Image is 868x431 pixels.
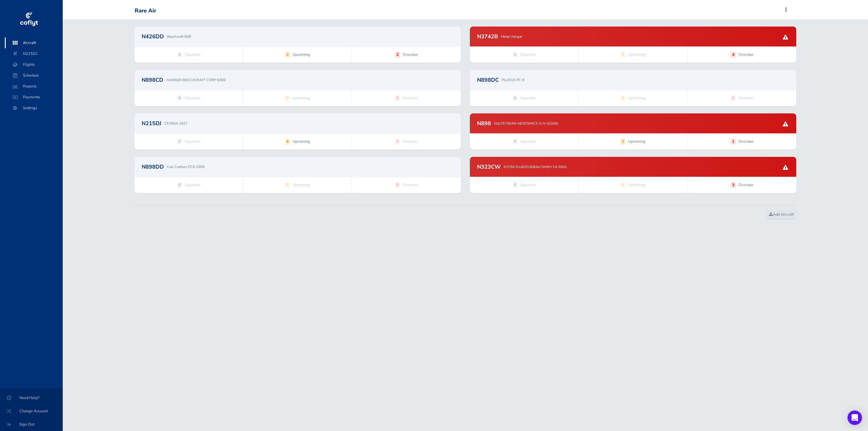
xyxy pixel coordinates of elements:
[185,182,200,188] span: Squawks
[285,182,290,188] strong: 0
[620,95,626,101] strong: 0
[620,138,626,144] strong: 2
[731,182,736,188] strong: 3
[628,138,646,144] span: Upcoming
[11,92,57,103] span: Payments
[167,164,205,170] p: Cub Crafters CCX-2300
[134,70,461,106] a: N898CD HAWKER BEECHCRAFT CORP B300 0 Squawks 0 Upcoming 0 Overdue
[11,37,57,48] span: Aircraft
[512,52,518,58] strong: 0
[769,212,794,217] span: Add Aircraft
[164,121,187,126] p: CESSNA 182T
[502,77,524,83] p: PILATUS PC-9
[285,95,290,101] strong: 0
[766,210,796,219] a: Add Aircraft
[11,70,57,81] span: Schedule
[620,182,626,188] strong: 0
[738,95,753,101] span: Overdue
[477,77,499,83] h2: N898DC
[7,419,55,430] span: Sign Out
[293,52,310,58] span: Upcoming
[512,138,518,144] strong: 0
[512,95,518,101] strong: 0
[395,138,400,144] strong: 0
[134,113,461,150] a: N215DJ CESSNA 182T 0 Squawks 4 Upcoming 0 Overdue
[477,164,501,170] h2: N323CW
[11,81,57,92] span: Reports
[134,157,461,193] a: N898DD Cub Crafters CCX-2300 0 Squawks 0 Upcoming 0 Overdue
[620,52,626,58] strong: 0
[520,95,536,101] span: Squawks
[293,95,310,101] span: Upcoming
[177,182,182,188] strong: 0
[477,121,491,126] h2: N898
[477,34,498,39] h2: N3742B
[403,95,418,101] span: Overdue
[395,95,400,101] strong: 0
[395,182,400,188] strong: 0
[738,138,753,144] span: Overdue
[520,52,536,58] span: Squawks
[142,164,164,170] h2: N898DD
[628,52,646,58] span: Upcoming
[185,52,200,58] span: Squawks
[19,11,39,29] img: coflyt logo
[470,157,796,193] a: N323CW EXTRA FLUGZEUGBAU GMBH EA 300/L 0 Squawks 0 Upcoming 3 Overdue
[142,77,163,83] h2: N898CD
[395,52,400,58] strong: 2
[520,138,536,144] span: Squawks
[293,182,310,188] span: Upcoming
[848,410,862,425] div: Open Intercom Messenger
[11,48,57,59] span: N215DJ
[628,95,646,101] span: Upcoming
[185,138,200,144] span: Squawks
[177,52,182,58] strong: 0
[403,182,418,188] span: Overdue
[285,52,290,58] strong: 2
[501,34,522,39] p: Metal Hangar
[731,95,736,101] strong: 0
[403,52,418,58] span: Overdue
[7,392,55,403] span: Need Help?
[470,113,796,150] a: N898 GULFSTREAM AEROSPACE G-IV (G350) 0 Squawks 2 Upcoming 1 Overdue
[731,138,736,144] strong: 1
[731,52,736,58] strong: 4
[135,8,156,14] div: Rare Air
[177,95,182,101] strong: 0
[185,95,200,101] span: Squawks
[142,34,164,39] h2: N426DD
[738,52,753,58] span: Overdue
[504,164,567,170] p: EXTRA FLUGZEUGBAU GMBH EA 300/L
[11,59,57,70] span: Flights
[134,27,461,63] a: N426DD Beechcraft B58 0 Squawks 2 Upcoming 2 Overdue
[494,121,558,126] p: GULFSTREAM AEROSPACE G-IV (G350)
[470,27,796,63] a: N3742B Metal Hangar 0 Squawks 0 Upcoming 4 Overdue
[167,34,191,39] p: Beechcraft B58
[738,182,753,188] span: Overdue
[293,138,310,144] span: Upcoming
[166,77,226,83] p: HAWKER BEECHCRAFT CORP B300
[628,182,646,188] span: Upcoming
[177,138,182,144] strong: 0
[11,103,57,113] span: Settings
[7,406,55,417] span: Change Account
[142,121,161,126] h2: N215DJ
[285,138,290,144] strong: 4
[470,70,796,106] a: N898DC PILATUS PC-9 0 Squawks 0 Upcoming 0 Overdue
[403,138,418,144] span: Overdue
[520,182,536,188] span: Squawks
[512,182,518,188] strong: 0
